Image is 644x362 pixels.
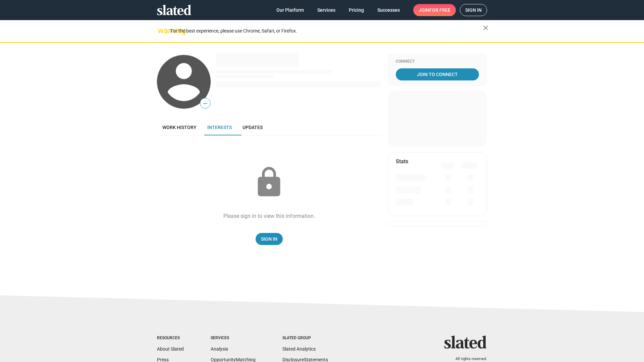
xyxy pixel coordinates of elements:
[397,68,478,80] span: Join To Connect
[256,233,283,245] a: Sign In
[312,4,341,16] a: Services
[419,4,450,16] span: Join
[396,68,479,80] a: Join To Connect
[276,4,304,16] span: Our Platform
[200,99,210,108] span: —
[460,4,487,16] a: Sign in
[211,336,256,341] div: Services
[252,166,286,199] mat-icon: lock
[396,59,479,64] div: Connect
[157,119,202,135] a: Work history
[413,4,456,16] a: Joinfor free
[349,4,364,16] span: Pricing
[282,336,328,341] div: Slated Group
[429,4,450,16] span: for free
[162,125,197,130] span: Work history
[243,125,263,130] span: Updates
[396,158,408,165] mat-card-title: Stats
[377,4,400,16] span: Successes
[170,26,483,36] div: For the best experience, please use Chrome, Safari, or Firefox.
[317,4,335,16] span: Services
[282,346,316,352] a: Slated Analytics
[261,233,277,245] span: Sign In
[157,336,184,341] div: Resources
[372,4,405,16] a: Successes
[202,119,237,135] a: Interests
[223,213,315,220] div: Please sign in to view this information.
[271,4,309,16] a: Our Platform
[482,24,490,32] mat-icon: close
[237,119,268,135] a: Updates
[211,346,228,352] a: Analysis
[157,346,184,352] a: About Slated
[207,125,232,130] span: Interests
[465,4,482,16] span: Sign in
[343,4,369,16] a: Pricing
[158,26,166,35] mat-icon: warning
